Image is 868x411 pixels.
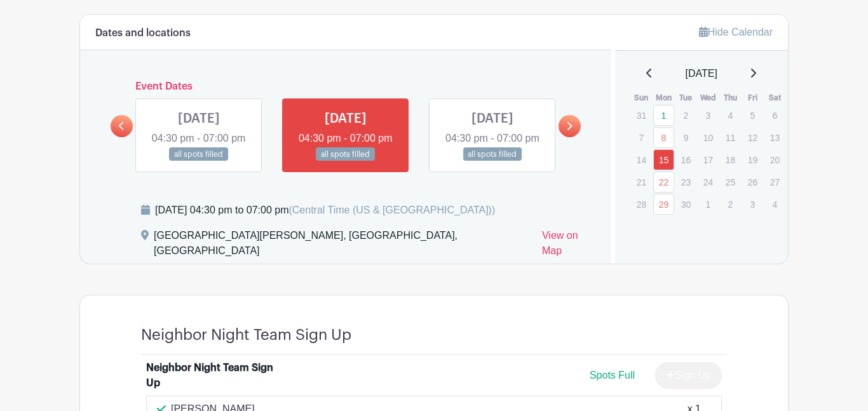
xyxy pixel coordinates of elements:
p: 14 [631,150,652,170]
a: 22 [653,172,674,192]
th: Wed [697,91,719,104]
p: 20 [764,150,785,170]
th: Fri [742,91,764,104]
p: 18 [720,150,741,170]
h4: Neighbor Night Team Sign Up [141,326,351,344]
p: 31 [631,105,652,125]
h6: Dates and locations [95,27,191,39]
p: 24 [698,172,719,192]
a: View on Map [542,228,596,264]
p: 28 [631,194,652,214]
p: 3 [742,194,763,214]
p: 3 [698,105,719,125]
a: 8 [653,127,674,148]
p: 26 [742,172,763,192]
span: (Central Time (US & [GEOGRAPHIC_DATA])) [288,205,495,215]
p: 2 [720,194,741,214]
p: 11 [720,128,741,147]
div: [DATE] 04:30 pm to 07:00 pm [155,203,495,218]
p: 2 [675,105,696,125]
p: 30 [675,194,696,214]
p: 17 [698,150,719,170]
span: Spots Full [590,370,635,381]
p: 19 [742,150,763,170]
a: 1 [653,105,674,126]
span: [DATE] [686,66,717,81]
p: 9 [675,128,696,147]
th: Sun [630,91,653,104]
a: 15 [653,149,674,170]
div: [GEOGRAPHIC_DATA][PERSON_NAME], [GEOGRAPHIC_DATA], [GEOGRAPHIC_DATA] [154,228,532,264]
p: 13 [764,128,785,147]
p: 12 [742,128,763,147]
p: 10 [698,128,719,147]
p: 5 [742,105,763,125]
div: Neighbor Night Team Sign Up [146,360,275,391]
p: 4 [764,194,785,214]
th: Sat [764,91,786,104]
p: 4 [720,105,741,125]
p: 6 [764,105,785,125]
th: Tue [675,91,697,104]
p: 27 [764,172,785,192]
th: Thu [719,91,742,104]
h6: Event Dates [133,81,559,93]
a: Hide Calendar [699,27,773,37]
th: Mon [653,91,675,104]
p: 1 [698,194,719,214]
p: 21 [631,172,652,192]
p: 25 [720,172,741,192]
p: 23 [675,172,696,192]
p: 7 [631,128,652,147]
a: 29 [653,194,674,215]
p: 16 [675,150,696,170]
